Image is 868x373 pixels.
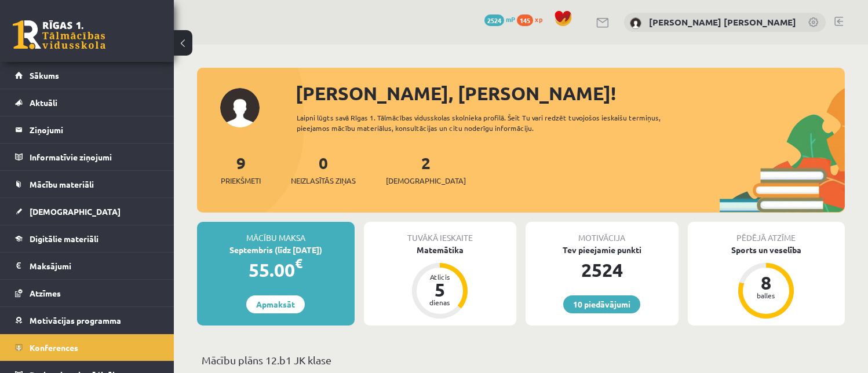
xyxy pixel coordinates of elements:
a: 0Neizlasītās ziņas [291,152,356,186]
a: Matemātika Atlicis 5 dienas [364,244,517,320]
div: Mācību maksa [197,222,355,244]
a: [PERSON_NAME] [PERSON_NAME] [649,16,796,28]
p: Mācību plāns 12.b1 JK klase [202,352,840,368]
span: Digitālie materiāli [30,233,99,244]
span: Konferences [30,342,78,353]
a: 9Priekšmeti [221,152,261,186]
a: 2[DEMOGRAPHIC_DATA] [386,152,466,186]
div: Tuvākā ieskaite [364,222,517,244]
div: [PERSON_NAME], [PERSON_NAME]! [296,79,845,107]
a: Maksājumi [15,253,159,279]
span: xp [535,14,542,24]
a: Atzīmes [15,280,159,306]
span: Mācību materiāli [30,179,94,189]
a: 10 piedāvājumi [563,295,640,313]
span: 2524 [484,14,504,26]
div: Motivācija [526,222,679,244]
span: mP [506,14,515,24]
a: Apmaksāt [246,295,305,313]
a: Motivācijas programma [15,307,159,334]
img: Anželika Evartovska [630,17,641,29]
span: [DEMOGRAPHIC_DATA] [30,206,121,217]
span: Sākums [30,70,59,81]
div: 8 [749,273,783,292]
span: [DEMOGRAPHIC_DATA] [386,175,466,186]
a: 145 xp [517,14,548,24]
div: Sports un veselība [688,244,845,256]
div: Matemātika [364,244,517,256]
div: balles [749,292,783,299]
a: Digitālie materiāli [15,225,159,252]
div: 5 [422,280,457,299]
a: Mācību materiāli [15,171,159,198]
a: Sākums [15,62,159,89]
a: Aktuāli [15,89,159,116]
a: [DEMOGRAPHIC_DATA] [15,198,159,225]
div: Atlicis [422,273,457,280]
div: dienas [422,299,457,306]
span: Neizlasītās ziņas [291,175,356,186]
div: 2524 [526,256,679,284]
span: Priekšmeti [221,175,261,186]
div: 55.00 [197,256,355,284]
legend: Informatīvie ziņojumi [30,144,159,170]
a: Rīgas 1. Tālmācības vidusskola [13,20,105,49]
div: Pēdējā atzīme [688,222,845,244]
div: Septembris (līdz [DATE]) [197,244,355,256]
div: Tev pieejamie punkti [526,244,679,256]
span: Atzīmes [30,288,61,298]
span: 145 [517,14,533,26]
a: Konferences [15,334,159,361]
legend: Maksājumi [30,253,159,279]
div: Laipni lūgts savā Rīgas 1. Tālmācības vidusskolas skolnieka profilā. Šeit Tu vari redzēt tuvojošo... [297,112,685,133]
a: Sports un veselība 8 balles [688,244,845,320]
a: Ziņojumi [15,116,159,143]
span: Aktuāli [30,97,57,108]
a: Informatīvie ziņojumi [15,144,159,170]
span: € [295,255,302,272]
span: Motivācijas programma [30,315,121,326]
legend: Ziņojumi [30,116,159,143]
a: 2524 mP [484,14,515,24]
